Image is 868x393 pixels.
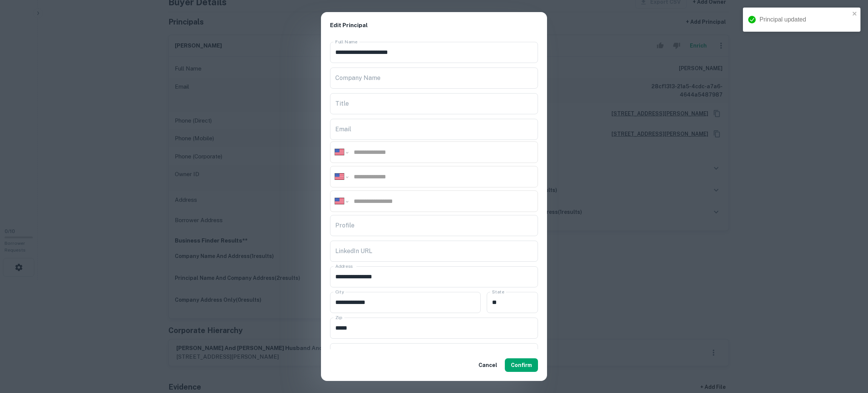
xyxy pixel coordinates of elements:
label: Full Name [335,38,358,45]
button: close [852,11,857,18]
label: City [335,289,344,295]
iframe: Chat Widget [830,333,868,369]
label: Zip [335,314,342,321]
label: Address [335,263,353,269]
div: ​ [330,343,538,364]
button: Cancel [475,358,500,372]
label: State [492,289,504,295]
h2: Edit Principal [321,12,547,39]
button: Confirm [505,358,538,372]
div: Principal updated [759,15,850,24]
